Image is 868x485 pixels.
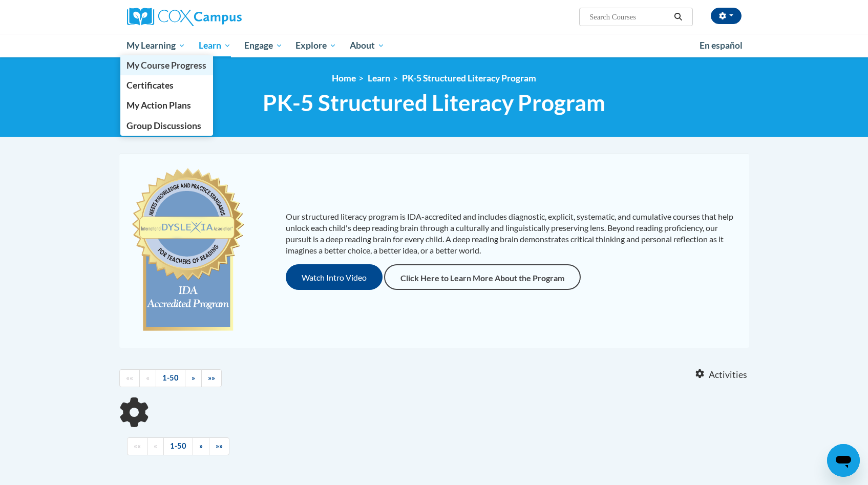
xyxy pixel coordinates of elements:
a: Previous [139,369,156,387]
a: Certificates [120,75,214,95]
div: Main menu [112,34,757,57]
span: Certificates [126,80,174,91]
span: Learn [199,39,231,52]
span: « [146,373,150,382]
a: Explore [289,34,343,57]
a: PK-5 Structured Literacy Program [402,73,536,83]
span: My Action Plans [126,100,191,111]
span: Group Discussions [126,120,201,131]
button: Search [670,11,686,23]
span: My Course Progress [126,60,206,71]
iframe: Button to launch messaging window [827,444,860,477]
a: Cox Campus [127,8,322,26]
span: About [350,39,385,52]
span: »» [208,373,215,382]
a: My Action Plans [120,95,214,115]
a: Begining [119,369,140,387]
span: »» [216,441,223,450]
img: Cox Campus [127,8,242,26]
a: Engage [238,34,289,57]
a: 1-50 [163,437,193,455]
a: 1-50 [156,369,185,387]
a: About [343,34,391,57]
a: Next [185,369,202,387]
a: End [209,437,229,455]
span: « [154,441,157,450]
a: My Learning [120,34,193,57]
a: My Course Progress [120,55,214,75]
a: Begining [127,437,147,455]
span: » [199,441,203,450]
span: «« [134,441,141,450]
span: My Learning [126,39,185,52]
img: c477cda6-e343-453b-bfce-d6f9e9818e1c.png [130,163,247,338]
span: «« [126,373,133,382]
button: Account Settings [711,8,742,24]
a: Group Discussions [120,116,214,136]
a: Next [193,437,209,455]
a: Click Here to Learn More About the Program [384,264,581,290]
button: Watch Intro Video [286,264,383,290]
a: End [201,369,222,387]
span: Activities [709,369,747,381]
a: Learn [368,73,390,83]
a: En español [693,35,749,56]
a: Previous [147,437,164,455]
span: Explore [295,39,336,52]
span: Engage [244,39,283,52]
span: PK-5 Structured Literacy Program [263,89,605,116]
input: Search Courses [588,11,670,23]
span: » [192,373,195,382]
span: En español [700,40,743,51]
a: Learn [192,34,238,57]
a: Home [332,73,356,83]
p: Our structured literacy program is IDA-accredited and includes diagnostic, explicit, systematic, ... [286,211,739,256]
